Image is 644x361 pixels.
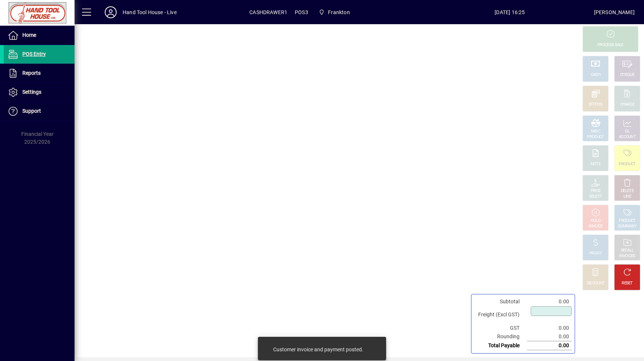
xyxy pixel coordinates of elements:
td: 0.00 [527,324,572,332]
div: NOTE [591,162,600,167]
span: CASHDRAWER1 [249,6,287,18]
div: GL [625,129,630,134]
div: PRODUCT [619,162,635,167]
div: MISC [591,129,600,134]
a: Settings [4,83,75,102]
div: EFTPOS [589,102,603,108]
div: Customer invoice and payment posted. [273,346,363,353]
td: Total Payable [474,341,527,350]
span: Support [22,108,41,114]
a: Home [4,26,75,45]
div: CHEQUE [620,72,634,78]
span: Settings [22,89,41,95]
a: Support [4,102,75,121]
td: Rounding [474,332,527,341]
div: ACCOUNT [619,134,636,140]
div: PRICE [591,188,601,194]
button: Profile [99,6,123,19]
div: PRODUCT [619,218,635,224]
div: SELECT [589,194,602,199]
div: RECALL [621,248,634,253]
div: SUMMARY [618,224,637,229]
div: LINE [624,194,631,199]
td: Subtotal [474,297,527,306]
div: PRODUCT [587,134,604,140]
span: POS Entry [22,51,46,57]
div: DISCOUNT [587,281,604,286]
a: Reports [4,64,75,83]
td: Freight (Excl GST) [474,306,527,324]
span: Frankton [328,6,350,18]
div: CASH [591,72,600,78]
div: PROCESS SALE [597,42,624,48]
span: Frankton [316,6,353,19]
div: RESET [622,281,633,286]
div: PROFIT [589,251,602,256]
span: Reports [22,70,41,76]
div: DELETE [621,188,634,194]
div: INVOICES [619,253,635,259]
td: 0.00 [527,332,572,341]
td: 0.00 [527,297,572,306]
div: [PERSON_NAME] [594,6,635,18]
td: GST [474,324,527,332]
div: HOLD [591,218,600,224]
div: CHARGE [620,102,635,108]
div: INVOICE [588,224,602,229]
span: [DATE] 16:25 [426,6,594,18]
span: Home [22,32,36,38]
div: Hand Tool House - Live [123,6,177,18]
td: 0.00 [527,341,572,350]
span: POS3 [295,6,308,18]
